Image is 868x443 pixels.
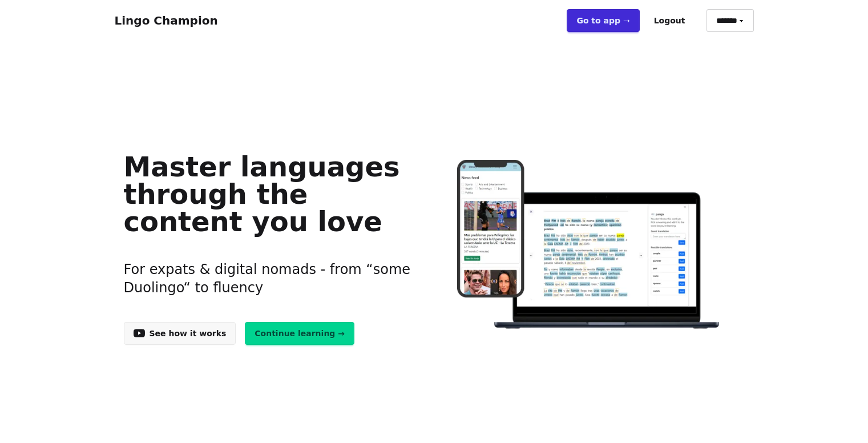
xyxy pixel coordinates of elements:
button: Logout [644,9,695,32]
a: Lingo Champion [115,14,218,27]
h1: Master languages through the content you love [124,153,417,235]
a: Go to app ➝ [567,9,639,32]
a: Continue learning → [245,322,354,345]
a: See how it works [124,322,236,345]
img: Learn languages online [434,160,744,331]
h3: For expats & digital nomads - from “some Duolingo“ to fluency [124,247,417,311]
